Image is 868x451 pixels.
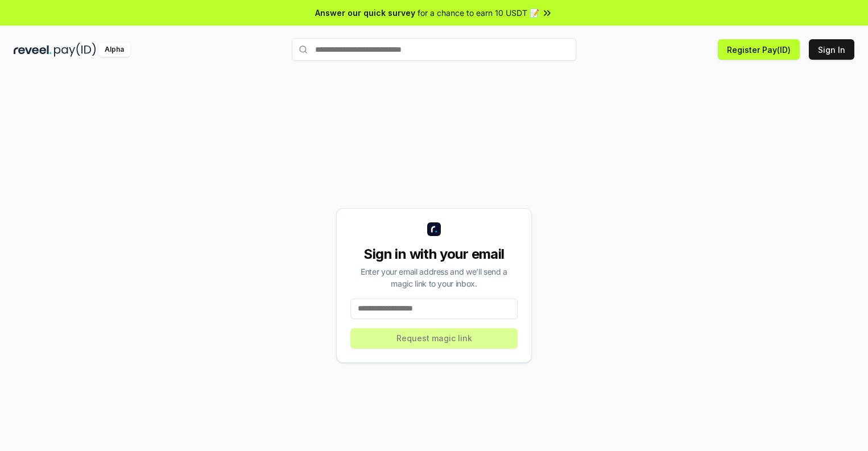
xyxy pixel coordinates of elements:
button: Sign In [809,39,854,60]
span: for a chance to earn 10 USDT 📝 [418,7,539,19]
img: logo_small [427,222,441,236]
img: reveel_dark [14,43,52,57]
div: Alpha [98,43,130,57]
div: Enter your email address and we’ll send a magic link to your inbox. [350,266,518,289]
div: Sign in with your email [350,245,518,263]
span: Answer our quick survey [315,7,415,19]
img: pay_id [54,43,96,57]
button: Register Pay(ID) [718,39,800,60]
